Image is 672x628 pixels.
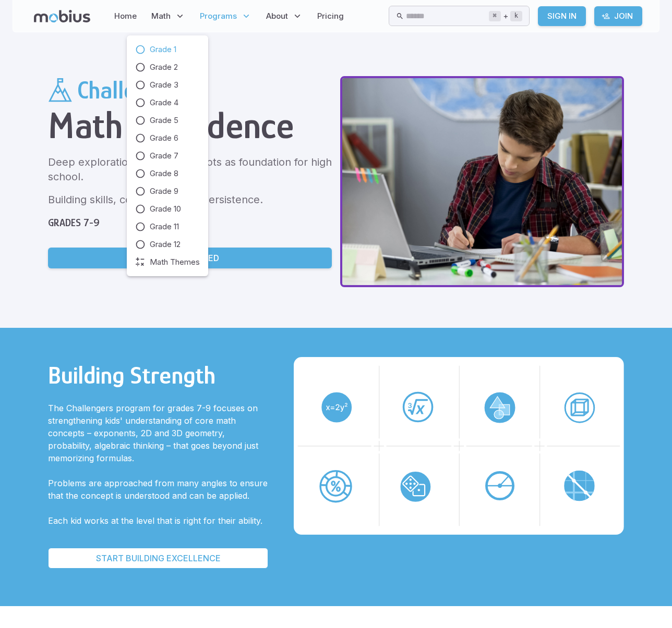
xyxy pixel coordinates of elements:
a: Grade 7 [135,150,200,162]
a: Grade 10 [135,203,200,215]
a: Grade 1 [135,44,200,55]
span: Grade 10 [150,203,181,215]
a: Grade 3 [135,79,200,91]
a: Join [594,6,642,26]
kbd: k [510,11,522,21]
span: Grade 7 [150,150,178,162]
span: Grade 3 [150,79,178,91]
a: Grade 4 [135,97,200,108]
span: Grade 11 [150,221,179,232]
a: Grade 6 [135,132,200,144]
a: Grade 8 [135,168,200,179]
a: Math Themes [135,256,200,268]
div: + [489,10,522,22]
a: Grade 2 [135,61,200,73]
span: Grade 5 [150,115,178,126]
span: Grade 9 [150,186,178,197]
kbd: ⌘ [489,11,501,21]
a: Pricing [314,4,347,28]
a: Sign In [538,6,586,26]
a: Home [111,4,140,28]
span: Math Themes [150,256,200,268]
span: Grade 8 [150,168,178,179]
span: Grade 6 [150,132,178,144]
a: Grade 9 [135,186,200,197]
span: Math [151,10,171,22]
span: Grade 12 [150,239,181,250]
a: Grade 12 [135,239,200,250]
span: About [266,10,288,22]
a: Grade 5 [135,115,200,126]
span: Grade 1 [150,44,176,55]
span: Grade 2 [150,61,178,73]
span: Programs [200,10,237,22]
span: Grade 4 [150,97,178,108]
a: Grade 11 [135,221,200,232]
